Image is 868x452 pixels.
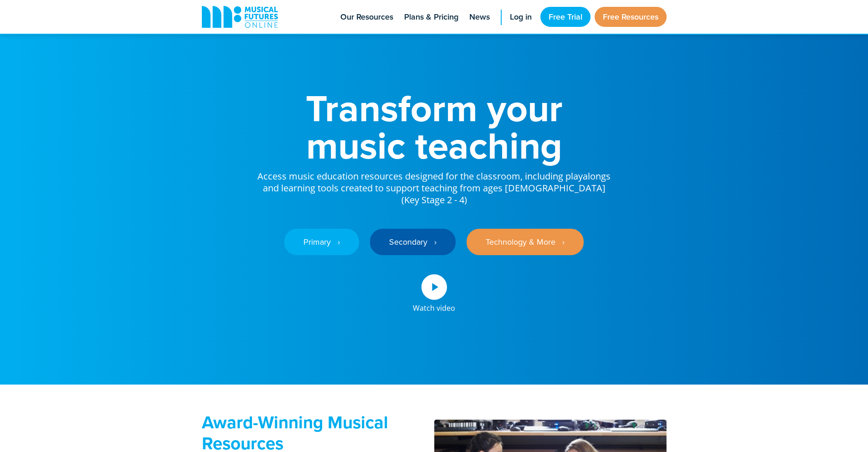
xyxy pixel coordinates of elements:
p: Access music education resources designed for the classroom, including playalongs and learning to... [257,164,612,206]
span: Log in [510,11,532,23]
span: News [469,11,490,23]
a: Free Trial [540,7,591,27]
a: Free Resources [595,7,667,27]
span: Our Resources [340,11,393,23]
span: Plans & Pricing [404,11,458,23]
h1: Transform your music teaching [257,89,612,164]
div: Watch video [413,300,455,312]
a: Technology & More ‎‏‏‎ ‎ › [467,229,584,255]
a: Secondary ‎‏‏‎ ‎ › [370,229,456,255]
a: Primary ‎‏‏‎ ‎ › [284,229,359,255]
